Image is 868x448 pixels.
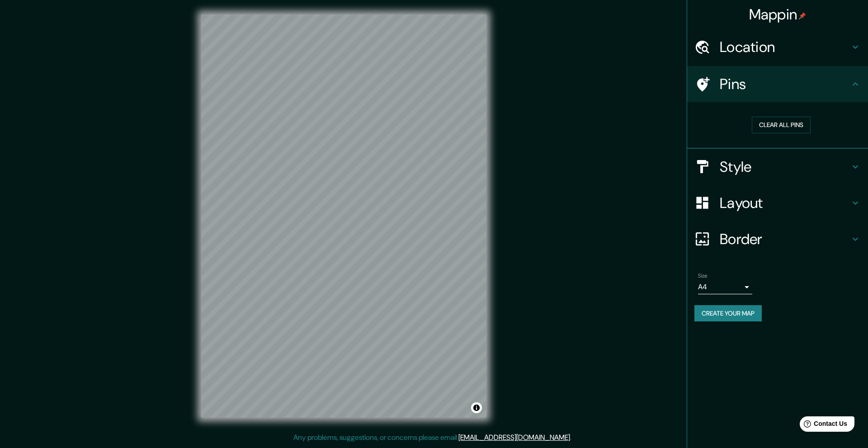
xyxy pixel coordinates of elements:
h4: Layout [720,194,850,212]
img: pin-icon.png [799,12,806,19]
div: Pins [687,66,868,102]
button: Clear all pins [752,117,811,133]
div: Layout [687,185,868,221]
canvas: Map [201,14,486,418]
h4: Pins [720,75,850,93]
div: . [573,432,575,443]
iframe: Help widget launcher [788,413,858,438]
a: [EMAIL_ADDRESS][DOMAIN_NAME] [458,433,570,442]
label: Size [698,272,708,279]
h4: Style [720,158,850,176]
div: Location [687,29,868,65]
p: Any problems, suggestions, or concerns please email . [293,432,571,443]
div: Border [687,221,868,257]
h4: Location [720,38,850,56]
div: A4 [698,280,752,294]
h4: Mappin [749,5,807,24]
div: . [571,432,573,443]
h4: Border [720,230,850,248]
button: Toggle attribution [471,402,482,413]
div: Style [687,149,868,185]
button: Create your map [694,305,762,322]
